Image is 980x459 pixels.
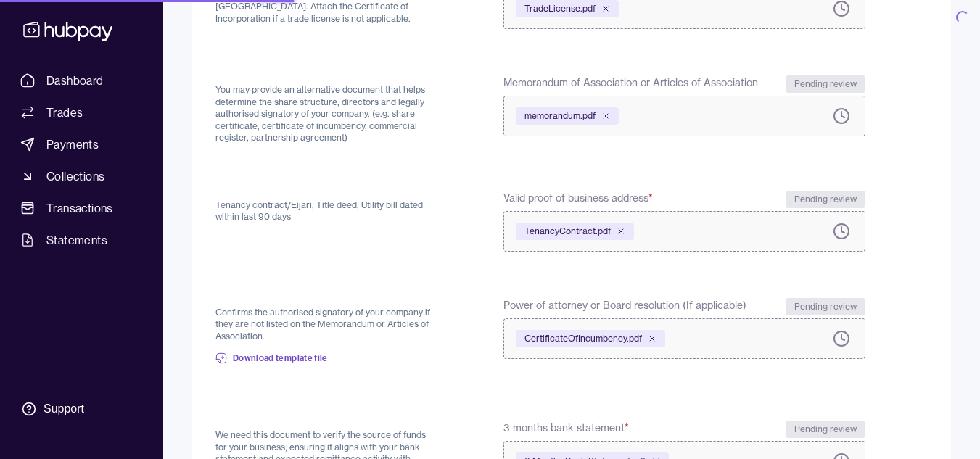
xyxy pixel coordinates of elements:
span: Payments [46,136,99,153]
a: Support [15,394,149,424]
span: Transactions [46,199,113,217]
span: Collections [46,168,104,185]
div: Pending review [786,298,865,315]
span: TenancyContract.pdf [524,226,611,237]
span: 3 months bank statement [503,421,629,438]
span: CertificateOfIncumbency.pdf [524,333,642,344]
a: Payments [15,131,149,157]
a: Collections [15,163,149,189]
p: Confirms the authorised signatory of your company if they are not listed on the Memorandum or Art... [215,307,434,343]
div: Pending review [786,421,865,438]
span: Power of attorney or Board resolution (If applicable) [503,298,746,315]
a: Download template file [215,342,328,374]
span: Dashboard [46,72,104,89]
a: Transactions [15,195,149,221]
p: You may provide an alternative document that helps determine the share structure, directors and l... [215,84,434,144]
div: Pending review [786,75,865,93]
span: memorandum.pdf [524,110,596,122]
span: Memorandum of Association or Articles of Association [503,75,758,93]
span: Valid proof of business address [503,191,653,208]
span: Trades [46,104,83,121]
span: Download template file [233,352,328,364]
span: Statements [46,231,107,249]
a: Statements [15,227,149,253]
a: Dashboard [15,67,149,94]
p: Tenancy contract/Eijari, Title deed, Utility bill dated within last 90 days [215,199,434,223]
div: Pending review [786,191,865,208]
span: TradeLicense.pdf [524,3,596,15]
div: Support [44,401,84,417]
a: Trades [15,99,149,125]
